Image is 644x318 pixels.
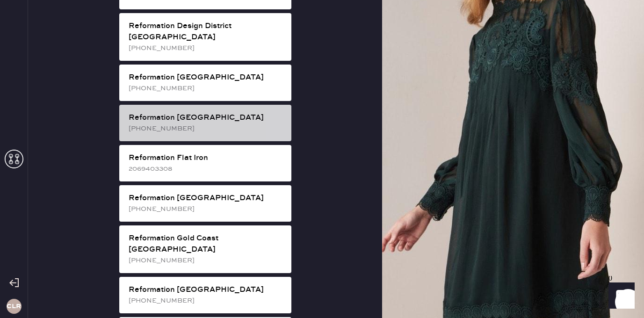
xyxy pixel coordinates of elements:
[129,112,284,123] div: Reformation [GEOGRAPHIC_DATA]
[129,296,284,306] div: [PHONE_NUMBER]
[129,83,284,94] div: [PHONE_NUMBER]
[129,204,284,214] div: [PHONE_NUMBER]
[129,72,284,83] div: Reformation [GEOGRAPHIC_DATA]
[129,255,284,266] div: [PHONE_NUMBER]
[129,193,284,204] div: Reformation [GEOGRAPHIC_DATA]
[129,21,284,43] div: Reformation Design District [GEOGRAPHIC_DATA]
[129,164,284,174] div: 2069403308
[129,43,284,53] div: [PHONE_NUMBER]
[129,284,284,296] div: Reformation [GEOGRAPHIC_DATA]
[129,123,284,134] div: [PHONE_NUMBER]
[600,276,640,316] iframe: Front Chat
[129,233,284,255] div: Reformation Gold Coast [GEOGRAPHIC_DATA]
[129,152,284,164] div: Reformation Flat Iron
[7,303,21,310] h3: CLR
